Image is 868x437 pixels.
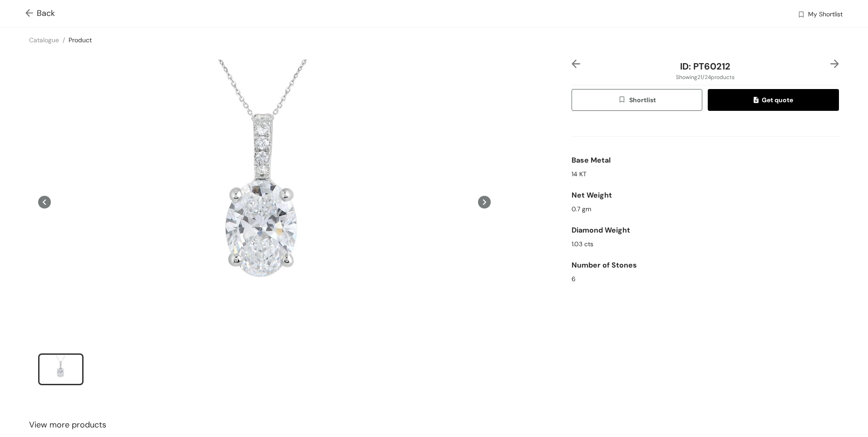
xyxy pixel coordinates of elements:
[754,97,761,105] img: quote
[572,89,703,111] button: wishlistShortlist
[618,95,656,105] span: Shortlist
[572,256,839,274] div: Number of Stones
[572,221,839,239] div: Diamond Weight
[572,169,839,179] div: 14 KT
[797,10,805,20] img: wishlist
[29,36,59,44] a: Catalogue
[29,419,106,431] span: View more products
[63,36,65,44] span: /
[38,353,84,385] li: slide item 1
[572,239,839,249] div: 1.03 cts
[754,95,793,105] span: Get quote
[680,60,730,72] span: ID: PT60212
[69,36,92,44] a: Product
[25,9,37,19] img: Go back
[808,10,843,20] span: My Shortlist
[618,95,629,105] img: wishlist
[25,7,55,20] span: Back
[572,60,580,68] img: left
[572,204,839,214] div: 0.7 gm
[572,274,839,284] div: 6
[830,60,839,68] img: right
[708,89,839,111] button: quoteGet quote
[572,151,839,169] div: Base Metal
[572,186,839,204] div: Net Weight
[676,73,735,81] span: Showing 21 / 24 products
